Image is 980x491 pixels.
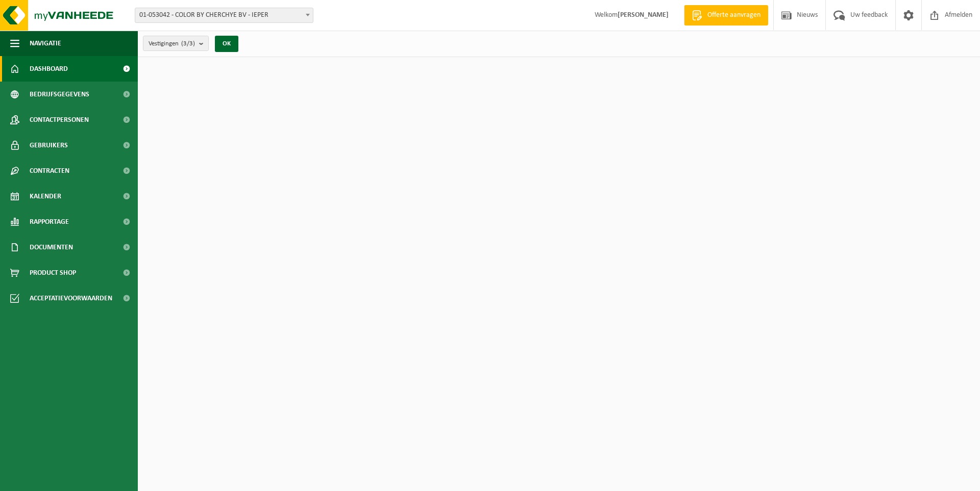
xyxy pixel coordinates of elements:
span: Dashboard [30,56,68,82]
span: Gebruikers [30,133,68,158]
strong: [PERSON_NAME] [618,11,669,19]
span: Acceptatievoorwaarden [30,286,112,311]
button: Vestigingen(3/3) [143,36,209,51]
span: 01-053042 - COLOR BY CHERCHYE BV - IEPER [135,8,313,22]
span: Navigatie [30,31,61,56]
span: Offerte aanvragen [705,10,763,20]
span: Rapportage [30,209,69,235]
a: Offerte aanvragen [684,5,768,25]
span: Documenten [30,235,73,260]
span: Bedrijfsgegevens [30,82,89,107]
button: OK [215,36,238,52]
span: Contracten [30,158,69,184]
span: Contactpersonen [30,107,89,133]
span: Product Shop [30,260,76,286]
span: Kalender [30,184,61,209]
span: 01-053042 - COLOR BY CHERCHYE BV - IEPER [135,8,313,23]
span: Vestigingen [149,36,195,51]
count: (3/3) [181,40,195,47]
